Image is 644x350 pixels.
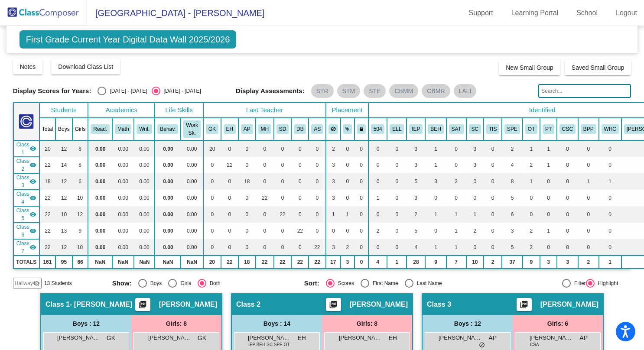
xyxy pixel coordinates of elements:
[466,173,484,190] td: 0
[309,118,326,140] th: Amanda Schey
[599,118,621,140] th: Counseling at Health Center
[55,206,72,223] td: 10
[13,157,39,173] td: Eden Hertig - No Class Name
[13,87,91,95] span: Display Scores for Years:
[274,223,291,239] td: 0
[540,140,557,157] td: 1
[16,190,29,206] span: Class 4
[238,223,256,239] td: 0
[326,298,341,311] button: Print Students Details
[55,223,72,239] td: 13
[72,140,88,157] td: 8
[425,157,446,173] td: 1
[87,6,264,20] span: [GEOGRAPHIC_DATA] - [PERSON_NAME]
[466,223,484,239] td: 2
[355,118,368,140] th: Keep with teacher
[523,118,540,140] th: Occupational Therapy
[502,140,523,157] td: 2
[502,223,523,239] td: 3
[599,157,621,173] td: 0
[137,124,152,134] button: Writ.
[13,206,39,223] td: Sarah Drylie - Sarah Drylie
[425,140,446,157] td: 1
[326,190,341,206] td: 3
[371,124,385,134] button: 504
[181,173,203,190] td: 0.00
[538,84,631,98] input: Search...
[454,84,477,98] mat-chip: LALI
[309,223,326,239] td: 0
[341,173,355,190] td: 0
[106,87,147,95] div: [DATE] - [DATE]
[525,124,537,134] button: OT
[221,118,238,140] th: Eden Hertig
[337,84,361,98] mat-chip: STM
[355,140,368,157] td: 0
[368,157,387,173] td: 0
[39,118,55,140] th: Total
[13,59,43,75] button: Notes
[157,124,178,134] button: Behav.
[29,178,36,185] mat-icon: visibility
[155,103,203,118] th: Life Skills
[291,173,309,190] td: 0
[221,223,238,239] td: 0
[557,173,578,190] td: 0
[224,124,236,134] button: EH
[425,190,446,206] td: 0
[13,173,39,190] td: Ashley Pietrangelo - No Class Name
[88,140,112,157] td: 0.00
[39,140,55,157] td: 20
[449,124,464,134] button: SAT
[274,157,291,173] td: 0
[112,157,134,173] td: 0.00
[112,190,134,206] td: 0.00
[599,206,621,223] td: 0
[291,118,309,140] th: Danielle Bartley
[504,124,520,134] button: SPE
[407,190,425,206] td: 3
[39,103,88,118] th: Students
[29,227,36,234] mat-icon: visibility
[221,206,238,223] td: 0
[484,140,502,157] td: 0
[499,60,560,75] button: New Small Group
[155,157,181,173] td: 0.00
[155,173,181,190] td: 0.00
[523,190,540,206] td: 0
[137,300,148,312] mat-icon: picture_as_pdf
[294,124,306,134] button: DB
[238,118,256,140] th: Ashley Pietrangelo
[341,157,355,173] td: 0
[274,140,291,157] td: 0
[13,239,39,256] td: Amanda Schey - No Class Name
[112,173,134,190] td: 0.00
[502,157,523,173] td: 4
[364,84,386,98] mat-chip: STE
[241,124,253,134] button: AP
[55,190,72,206] td: 12
[326,206,341,223] td: 1
[221,173,238,190] td: 0
[341,140,355,157] td: 0
[466,190,484,206] td: 0
[55,157,72,173] td: 14
[256,173,274,190] td: 0
[55,239,72,256] td: 12
[326,223,341,239] td: 0
[502,173,523,190] td: 8
[13,190,39,206] td: Michelle Hall - No Class Name
[311,84,334,98] mat-chip: STR
[599,173,621,190] td: 1
[540,118,557,140] th: Physical Therapy
[466,206,484,223] td: 1
[203,157,221,173] td: 0
[238,190,256,206] td: 0
[236,87,305,95] span: Display Assessments:
[578,157,599,173] td: 0
[466,157,484,173] td: 3
[326,103,368,118] th: Placement
[484,173,502,190] td: 0
[599,140,621,157] td: 0
[181,140,203,157] td: 0.00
